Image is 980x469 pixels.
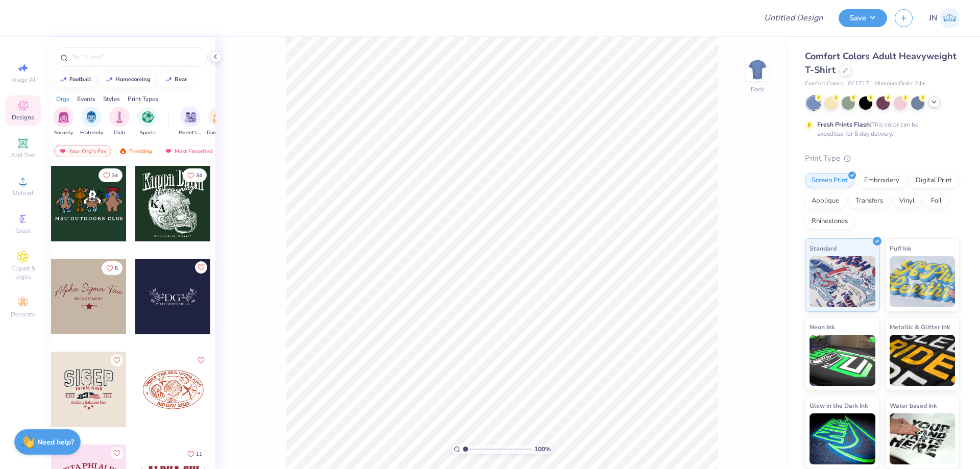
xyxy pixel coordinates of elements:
img: Game Day Image [213,111,225,123]
button: football [54,72,96,87]
button: Like [99,168,122,182]
div: Digital Print [909,173,959,188]
div: Print Types [128,94,158,104]
img: trend_line.gif [164,77,173,83]
strong: Need help? [37,437,74,447]
span: Club [114,129,125,137]
img: Sorority Image [58,111,69,123]
img: Puff Ink [890,256,955,307]
button: Like [111,447,123,459]
div: Rhinestones [805,214,854,229]
strong: Fresh Prints Flash: [817,120,871,129]
div: filter for Sorority [53,107,73,137]
button: filter button [53,107,73,137]
div: Orgs [56,94,69,104]
span: Game Day [207,129,230,137]
span: Greek [15,227,31,235]
div: Embroidery [857,173,906,188]
img: Glow in the Dark Ink [810,413,875,464]
div: This color can be expedited for 5 day delivery. [817,120,943,138]
span: 100 % [534,445,551,454]
input: Try "Alpha" [70,52,201,62]
div: Back [751,85,764,94]
span: Designs [12,113,34,121]
span: Neon Ink [810,322,835,332]
span: 34 [112,173,118,178]
span: Puff Ink [890,243,911,254]
img: Back [747,59,768,80]
img: Parent's Weekend Image [185,111,197,123]
span: Comfort Colors Adult Heavyweight T-Shirt [805,50,957,76]
button: Like [195,261,207,274]
span: Comfort Colors [805,80,843,88]
span: Clipart & logos [5,264,41,281]
img: Fraternity Image [86,111,97,123]
div: Vinyl [893,193,921,209]
span: Decorate [11,310,35,318]
span: JN [929,12,937,24]
button: bear [159,72,191,87]
div: Print Type [805,153,960,164]
img: Metallic & Glitter Ink [890,335,955,386]
span: 5 [115,266,118,271]
div: Transfers [849,193,890,209]
div: football [69,77,91,82]
button: Like [183,168,207,182]
span: Image AI [11,76,35,84]
button: filter button [80,107,103,137]
img: Standard [810,256,875,307]
div: Styles [103,94,120,104]
div: Screen Print [805,173,854,188]
img: Sports Image [142,111,154,123]
button: Like [111,354,123,366]
img: trending.gif [119,147,127,155]
span: 11 [196,452,202,457]
a: JN [929,8,960,28]
span: Parent's Weekend [179,129,202,137]
img: Neon Ink [810,335,875,386]
div: Events [77,94,95,104]
span: Glow in the Dark Ink [810,400,868,411]
div: Foil [924,193,948,209]
span: Water based Ink [890,400,937,411]
span: Metallic & Glitter Ink [890,322,950,332]
img: most_fav.gif [59,147,67,155]
div: filter for Sports [137,107,158,137]
button: Like [183,447,207,461]
span: Upload [13,189,33,197]
img: Jacky Noya [940,8,960,28]
input: Untitled Design [756,8,831,28]
div: Your Org's Fav [54,145,111,157]
button: filter button [179,107,202,137]
button: Save [839,9,887,27]
button: homecoming [100,72,155,87]
div: Applique [805,193,846,209]
img: most_fav.gif [164,147,173,155]
span: Sorority [54,129,73,137]
button: filter button [109,107,130,137]
button: filter button [137,107,158,137]
span: # C1717 [848,80,869,88]
div: filter for Fraternity [80,107,103,137]
span: 34 [196,173,202,178]
button: filter button [207,107,230,137]
img: trend_line.gif [105,77,113,83]
span: Add Text [11,151,35,159]
img: Water based Ink [890,413,955,464]
div: filter for Game Day [207,107,230,137]
div: Trending [114,145,157,157]
div: homecoming [115,77,151,82]
button: Like [195,354,207,366]
img: trend_line.gif [59,77,67,83]
div: filter for Club [109,107,130,137]
div: filter for Parent's Weekend [179,107,202,137]
img: Club Image [114,111,125,123]
span: Fraternity [80,129,103,137]
div: bear [175,77,187,82]
span: Minimum Order: 24 + [874,80,925,88]
div: Most Favorited [160,145,217,157]
span: Sports [140,129,156,137]
button: Like [102,261,122,275]
span: Standard [810,243,837,254]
